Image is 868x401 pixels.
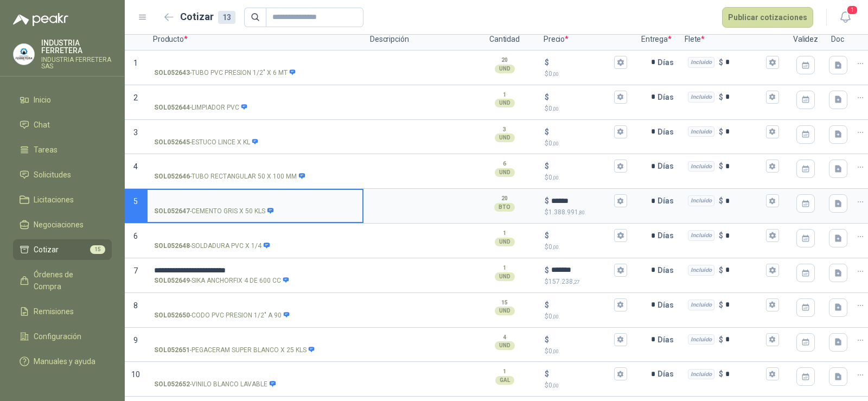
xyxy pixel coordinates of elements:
input: SOL052650-CODO PVC PRESION 1/2" A 90 [154,301,356,309]
button: $$0,00 [614,91,627,104]
a: Remisiones [13,301,112,322]
div: 13 [218,11,235,24]
span: 2 [133,93,138,102]
strong: SOL052650 [154,310,190,321]
button: Incluido $ [766,56,779,69]
div: Incluido [688,195,714,206]
span: 3 [133,128,138,137]
p: Días [658,155,678,177]
p: 4 [503,333,506,342]
span: 6 [133,232,138,240]
div: UND [495,238,515,246]
div: UND [495,65,515,73]
span: 0 [548,381,559,389]
span: Chat [34,119,50,131]
span: 1 [846,5,858,15]
span: 0 [548,70,559,78]
span: Cotizar [34,244,59,256]
span: 7 [133,266,138,275]
p: $ [545,104,627,114]
input: SOL052644-LIMPIADOR PVC [154,93,356,101]
input: Incluido $ [725,266,764,274]
button: Incluido $ [766,333,779,346]
p: 1 [503,367,506,376]
p: - TUBO RECTANGULAR 50 X 100 MM [154,171,305,182]
input: SOL052647-CEMENTO GRIS X 50 KLS [154,197,356,205]
p: Validez [787,29,825,50]
div: Incluido [688,369,714,380]
p: $ [719,264,723,276]
input: $$0,00 [551,162,612,170]
div: UND [495,168,515,177]
p: $ [719,91,723,103]
p: $ [545,69,627,79]
span: 9 [133,336,138,345]
input: SOL052651-PEGACERAM SUPER BLANCO X 25 KLS [154,336,356,344]
strong: SOL052643 [154,68,190,78]
p: $ [545,368,549,380]
button: $$1.388.991,80 [614,194,627,207]
div: Incluido [688,92,714,103]
p: $ [719,334,723,346]
input: $$0,00 [551,370,612,378]
p: Días [658,363,678,385]
strong: SOL052647 [154,206,190,217]
button: $$0,00 [614,160,627,173]
p: Producto [146,29,363,50]
p: INDUSTRIA FERRETERA SAS [41,56,112,69]
input: SOL052649-SIKA ANCHORFIX 4 DE 600 CC [154,266,356,275]
p: Descripción [363,29,472,50]
input: $$0,00 [551,93,612,101]
a: Solicitudes [13,164,112,185]
input: $$0,00 [551,58,612,66]
button: Incluido $ [766,229,779,242]
button: $$0,00 [614,56,627,69]
input: $$157.238,27 [551,266,612,274]
input: Incluido $ [725,197,764,205]
div: Incluido [688,161,714,172]
div: UND [495,307,515,315]
span: 10 [131,370,140,379]
p: $ [545,277,627,287]
span: Licitaciones [34,194,74,206]
p: 1 [503,91,506,99]
p: - SIKA ANCHORFIX 4 DE 600 CC [154,276,290,286]
span: 0 [548,313,559,320]
input: SOL052652-VINILO BLANCO LAVABLE [154,370,356,378]
span: 4 [133,162,138,171]
p: Días [658,190,678,212]
strong: SOL052646 [154,171,190,182]
span: 5 [133,197,138,206]
span: ,80 [578,209,585,215]
strong: SOL052651 [154,345,190,355]
button: $$0,00 [614,125,627,138]
span: ,00 [552,71,559,77]
a: Licitaciones [13,189,112,210]
div: Incluido [688,230,714,241]
p: 3 [503,125,506,134]
input: SOL052646-TUBO RECTANGULAR 50 X 100 MM [154,162,356,170]
p: INDUSTRIA FERRETERA [41,39,112,54]
strong: SOL052652 [154,379,190,390]
p: $ [719,230,723,241]
input: SOL052643-TUBO PVC PRESION 1/2" X 6 MT [154,59,356,67]
span: 1 [133,59,138,67]
a: Configuración [13,326,112,347]
div: Incluido [688,57,714,68]
button: $$157.238,27 [614,264,627,277]
span: 0 [548,347,559,355]
p: Días [658,294,678,316]
p: 20 [501,194,508,203]
p: $ [545,242,627,252]
p: $ [545,230,549,241]
img: Logo peakr [13,13,68,26]
span: 0 [548,105,559,112]
input: Incluido $ [725,93,764,101]
img: Company Logo [14,44,34,65]
p: - PEGACERAM SUPER BLANCO X 25 KLS [154,345,315,355]
span: 157.238 [548,278,579,285]
div: Incluido [688,334,714,345]
span: 0 [548,139,559,147]
button: Incluido $ [766,160,779,173]
div: UND [495,341,515,350]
